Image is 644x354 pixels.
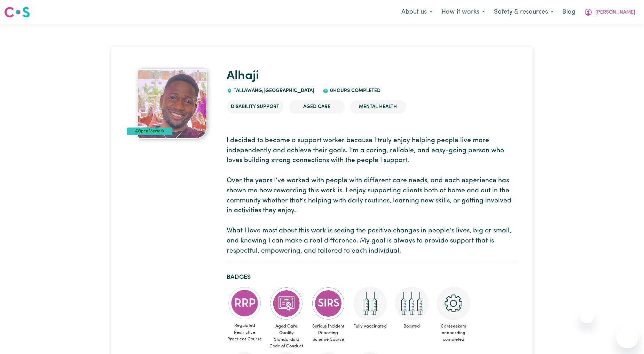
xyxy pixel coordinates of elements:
[227,100,283,114] li: Disability Support
[227,274,517,281] h2: Badges
[227,70,259,82] a: Alhaji
[228,287,261,320] img: CS Academy: Regulated Restrictive Practices course completed
[352,320,388,332] span: Fully vaccinated
[394,320,430,332] span: Boosted
[350,100,406,114] li: Mental Health
[289,100,345,114] li: Aged Care
[580,5,640,20] button: My Account
[138,69,207,139] img: Alhaji
[227,136,517,256] p: I decided to become a support worker because I truly enjoy helping people live more independently...
[268,320,305,353] span: Aged Care Quality Standards & Code of Conduct
[437,287,470,320] img: CS Academy: Careseekers Onboarding course completed
[437,5,489,20] button: How it works
[435,320,472,346] span: Careseekers onboarding completed
[489,5,558,20] button: Safety & resources
[312,287,345,320] img: CS Academy: Serious Incident Reporting Scheme course completed
[595,9,635,16] span: [PERSON_NAME]
[127,69,218,139] a: Alhaji 's profile picture'#OpenForWork
[310,320,346,346] span: Serious Incident Reporting Scheme Course
[616,326,638,348] iframe: Button to launch messaging window
[232,88,315,93] span: TALLAWANG , [GEOGRAPHIC_DATA]
[353,287,387,320] img: Care and support worker has received 2 doses of COVID-19 vaccine
[558,5,580,20] a: Blog
[4,4,30,20] a: Careseekers logo
[227,320,263,345] span: Regulated Restrictive Practices Course
[397,5,437,20] button: About us
[328,88,380,93] span: 0 hours completed
[4,6,30,18] img: Careseekers logo
[395,287,429,320] img: Care and support worker has received booster dose of COVID-19 vaccination
[580,309,594,323] iframe: Close message
[127,128,172,135] div: #OpenForWork
[270,287,303,320] img: CS Academy: Aged Care Quality Standards & Code of Conduct course completed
